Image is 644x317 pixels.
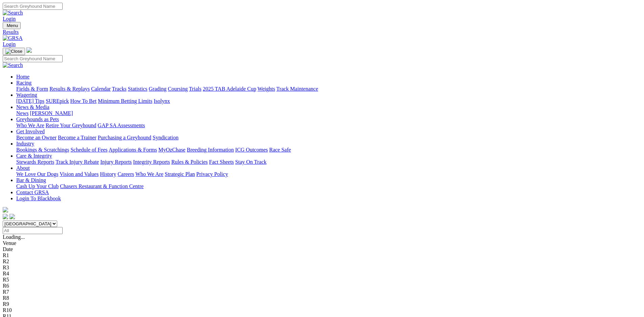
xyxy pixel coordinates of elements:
[16,183,59,189] a: Cash Up Your Club
[235,147,268,153] a: ICG Outcomes
[60,171,98,177] a: Vision and Values
[26,47,32,53] img: logo-grsa-white.png
[16,189,49,195] a: Contact GRSA
[98,98,152,104] a: Minimum Betting Limits
[98,122,145,128] a: GAP SA Assessments
[128,86,148,92] a: Statistics
[16,110,641,116] div: News & Media
[196,171,228,177] a: Privacy Policy
[16,122,44,128] a: Who We Are
[100,159,132,165] a: Injury Reports
[70,98,97,104] a: How To Bet
[16,147,69,153] a: Bookings & Scratchings
[55,159,99,165] a: Track Injury Rebate
[3,207,8,212] img: logo-grsa-white.png
[3,252,641,258] div: R1
[109,147,157,153] a: Applications & Forms
[3,307,641,313] div: R10
[16,159,54,165] a: Stewards Reports
[3,35,23,41] img: GRSA
[3,240,641,246] div: Venue
[58,135,96,140] a: Become a Trainer
[3,301,641,307] div: R9
[16,196,61,201] a: Login To Blackbook
[16,110,28,116] a: News
[3,22,21,29] button: Toggle navigation
[3,3,63,10] input: Search
[46,122,96,128] a: Retire Your Greyhound
[16,135,641,141] div: Get Involved
[91,86,111,92] a: Calendar
[235,159,266,165] a: Stay On Track
[209,159,234,165] a: Fact Sheets
[3,29,641,35] a: Results
[16,116,59,122] a: Greyhounds as Pets
[149,86,166,92] a: Grading
[30,110,73,116] a: [PERSON_NAME]
[3,271,641,277] div: R4
[203,86,256,92] a: 2025 TAB Adelaide Cup
[117,171,134,177] a: Careers
[16,147,641,153] div: Industry
[165,171,195,177] a: Strategic Plan
[3,62,23,68] img: Search
[16,141,34,146] a: Industry
[16,98,44,104] a: [DATE] Tips
[258,86,275,92] a: Weights
[3,277,641,283] div: R5
[133,159,170,165] a: Integrity Reports
[16,159,641,165] div: Care & Integrity
[16,122,641,129] div: Greyhounds as Pets
[3,246,641,252] div: Date
[100,171,116,177] a: History
[158,147,185,153] a: MyOzChase
[153,135,178,140] a: Syndication
[16,92,37,98] a: Wagering
[16,153,52,159] a: Care & Integrity
[3,214,8,219] img: facebook.svg
[16,74,29,80] a: Home
[154,98,170,104] a: Isolynx
[189,86,201,92] a: Trials
[16,183,641,189] div: Bar & Dining
[3,258,641,265] div: R2
[16,80,31,86] a: Racing
[276,86,318,92] a: Track Maintenance
[16,86,641,92] div: Racing
[3,265,641,271] div: R3
[70,147,107,153] a: Schedule of Fees
[49,86,90,92] a: Results & Replays
[16,98,641,104] div: Wagering
[3,295,641,301] div: R8
[16,171,58,177] a: We Love Our Dogs
[3,48,25,55] button: Toggle navigation
[7,23,18,28] span: Menu
[3,41,16,47] a: Login
[98,135,151,140] a: Purchasing a Greyhound
[60,183,143,189] a: Chasers Restaurant & Function Centre
[112,86,127,92] a: Tracks
[3,283,641,289] div: R6
[3,289,641,295] div: R7
[3,234,25,240] span: Loading...
[46,98,69,104] a: SUREpick
[3,16,16,22] a: Login
[3,55,63,62] input: Search
[171,159,208,165] a: Rules & Policies
[135,171,163,177] a: Who We Are
[16,104,49,110] a: News & Media
[16,129,45,134] a: Get Involved
[16,86,48,92] a: Fields & Form
[5,49,22,54] img: Close
[3,227,63,234] input: Select date
[16,135,57,140] a: Become an Owner
[16,171,641,177] div: About
[9,214,15,219] img: twitter.svg
[187,147,234,153] a: Breeding Information
[269,147,291,153] a: Race Safe
[168,86,188,92] a: Coursing
[16,177,46,183] a: Bar & Dining
[3,10,23,16] img: Search
[16,165,30,171] a: About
